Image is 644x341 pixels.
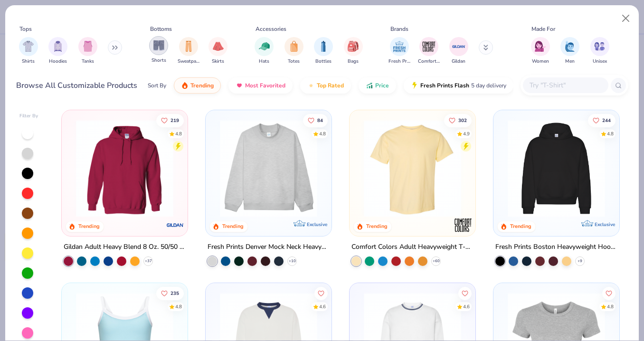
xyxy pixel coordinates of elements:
[314,37,333,65] button: filter button
[83,41,93,52] img: Tanks Image
[315,58,331,65] span: Bottles
[590,37,609,65] button: filter button
[529,80,602,91] input: Try "T-Shirt"
[289,41,299,52] img: Totes Image
[174,77,221,94] button: Trending
[228,77,293,94] button: Most Favorited
[531,37,550,65] button: filter button
[454,216,473,235] img: Comfort Colors logo
[49,58,67,65] span: Hoodies
[171,118,180,123] span: 219
[149,37,168,65] button: filter button
[420,82,469,89] span: Fresh Prints Flash
[71,120,178,217] img: 01756b78-01f6-4cc6-8d8a-3c30c1a0c8ac
[176,130,182,137] div: 4.8
[255,37,274,65] button: filter button
[578,258,582,264] span: + 9
[319,130,326,137] div: 4.8
[560,37,579,65] div: filter for Men
[181,82,189,89] img: trending.gif
[607,130,614,137] div: 4.8
[178,37,199,65] div: filter for Sweatpants
[449,37,468,65] div: filter for Gildan
[259,58,269,65] span: Hats
[212,58,224,65] span: Skirts
[153,40,164,51] img: Shorts Image
[16,80,137,91] div: Browse All Customizable Products
[503,120,610,217] img: 91acfc32-fd48-4d6b-bdad-a4c1a30ac3fc
[388,37,410,65] div: filter for Fresh Prints
[190,82,214,89] span: Trending
[19,37,38,65] button: filter button
[78,37,97,65] button: filter button
[602,286,616,300] button: Like
[390,25,408,33] div: Brands
[314,286,328,300] button: Like
[392,39,407,54] img: Fresh Prints Image
[348,58,359,65] span: Bags
[532,58,549,65] span: Women
[418,37,440,65] button: filter button
[452,58,465,65] span: Gildan
[531,25,555,33] div: Made For
[171,291,180,295] span: 235
[208,241,330,253] div: Fresh Prints Denver Mock Neck Heavyweight Sweatshirt
[348,41,358,52] img: Bags Image
[602,118,611,123] span: 244
[535,41,546,52] img: Women Image
[178,37,199,65] button: filter button
[458,286,472,300] button: Like
[317,82,344,89] span: Top Rated
[344,37,363,65] button: filter button
[64,241,186,253] div: Gildan Adult Heavy Blend 8 Oz. 50/50 Hooded Sweatshirt
[418,58,440,65] span: Comfort Colors
[208,37,227,65] button: filter button
[48,37,67,65] button: filter button
[259,41,270,52] img: Hats Image
[495,241,617,253] div: Fresh Prints Boston Heavyweight Hoodie
[404,77,513,94] button: Fresh Prints Flash5 day delivery
[78,37,97,65] div: filter for Tanks
[288,58,300,65] span: Totes
[255,37,274,65] div: filter for Hats
[617,9,635,28] button: Close
[208,37,227,65] div: filter for Skirts
[157,114,184,127] button: Like
[19,37,38,65] div: filter for Shirts
[463,130,470,137] div: 4.9
[359,77,396,94] button: Price
[458,118,467,123] span: 302
[465,120,572,217] img: e55d29c3-c55d-459c-bfd9-9b1c499ab3c6
[22,58,35,65] span: Shirts
[560,37,579,65] button: filter button
[418,37,440,65] div: filter for Comfort Colors
[607,303,614,310] div: 4.8
[590,37,609,65] div: filter for Unisex
[166,216,185,235] img: Gildan logo
[300,77,351,94] button: Top Rated
[307,82,315,89] img: TopRated.gif
[344,37,363,65] div: filter for Bags
[593,58,607,65] span: Unisex
[48,37,67,65] div: filter for Hoodies
[82,58,94,65] span: Tanks
[531,37,550,65] div: filter for Women
[148,81,166,90] div: Sort By
[314,37,333,65] div: filter for Bottles
[236,82,243,89] img: most_fav.gif
[284,37,303,65] div: filter for Totes
[388,58,410,65] span: Fresh Prints
[432,258,439,264] span: + 60
[411,82,418,89] img: flash.gif
[594,41,605,52] img: Unisex Image
[444,114,472,127] button: Like
[289,258,296,264] span: + 10
[256,25,286,33] div: Accessories
[388,37,410,65] button: filter button
[215,120,322,217] img: f5d85501-0dbb-4ee4-b115-c08fa3845d83
[19,113,38,120] div: Filter By
[145,258,152,264] span: + 37
[149,36,168,64] div: filter for Shorts
[565,58,575,65] span: Men
[245,82,285,89] span: Most Favorited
